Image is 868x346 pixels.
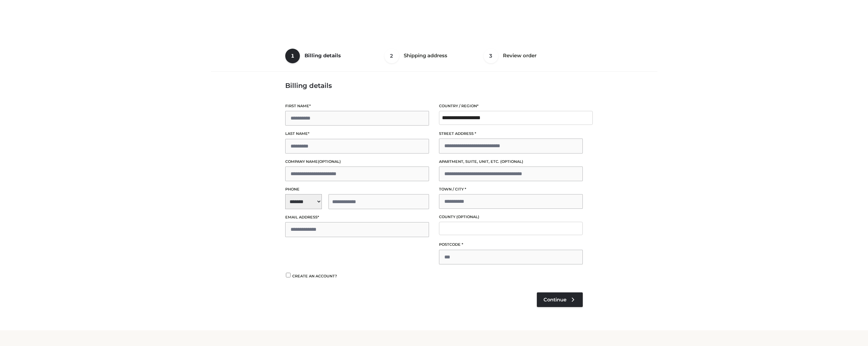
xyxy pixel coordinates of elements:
[439,131,583,137] label: Street address
[285,273,291,277] input: Create an account?
[439,214,583,220] label: County
[439,186,583,192] label: Town / City
[285,214,429,220] label: Email address
[285,159,429,165] label: Company name
[318,159,341,164] span: (optional)
[285,82,583,90] h3: Billing details
[285,131,429,137] label: Last name
[439,159,583,165] label: Apartment, suite, unit, etc.
[500,159,523,164] span: (optional)
[537,292,583,307] a: Continue
[292,274,337,278] span: Create an account?
[543,297,566,303] span: Continue
[456,214,479,219] span: (optional)
[285,186,429,192] label: Phone
[285,103,429,109] label: First name
[439,241,583,248] label: Postcode
[439,103,583,109] label: Country / Region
